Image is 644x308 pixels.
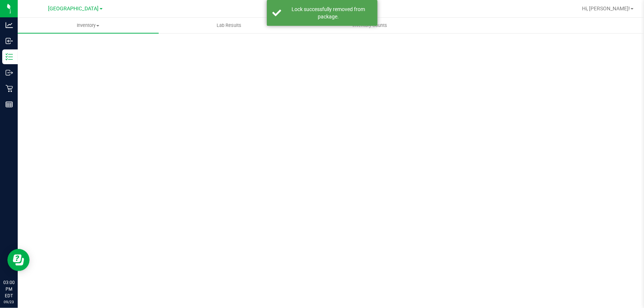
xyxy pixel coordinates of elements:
span: Lab Results [207,22,251,29]
iframe: Resource center [7,249,30,271]
span: [GEOGRAPHIC_DATA] [48,6,99,12]
inline-svg: Inbound [6,37,13,45]
inline-svg: Outbound [6,69,13,76]
p: 03:00 PM EDT [3,279,14,299]
inline-svg: Retail [6,85,13,92]
inline-svg: Analytics [6,21,13,29]
inline-svg: Inventory [6,53,13,60]
div: Lock successfully removed from package. [285,6,372,20]
p: 09/23 [3,299,14,305]
span: Hi, [PERSON_NAME]! [582,6,630,11]
span: Inventory [18,22,159,29]
inline-svg: Reports [6,101,13,108]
